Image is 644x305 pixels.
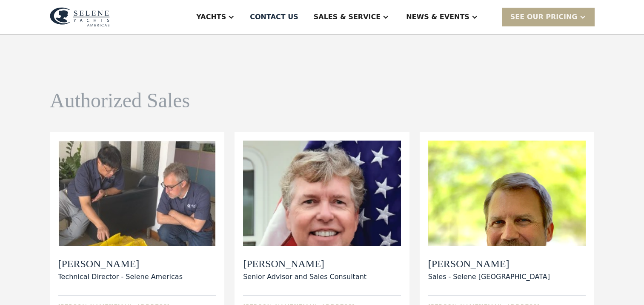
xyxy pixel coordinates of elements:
div: Sales - Selene [GEOGRAPHIC_DATA] [428,272,550,282]
div: Senior Advisor and Sales Consultant [243,272,366,282]
div: Technical Director - Selene Americas [58,272,183,282]
div: Contact US [250,12,298,22]
h2: [PERSON_NAME] [243,258,366,270]
div: SEE Our Pricing [510,12,578,22]
h2: [PERSON_NAME] [58,258,183,270]
img: logo [50,7,110,27]
div: SEE Our Pricing [502,8,595,26]
div: Sales & Service [314,12,381,22]
div: Yachts [196,12,226,22]
div: News & EVENTS [406,12,469,22]
h1: Authorized Sales [50,89,190,112]
h2: [PERSON_NAME] [428,258,550,270]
